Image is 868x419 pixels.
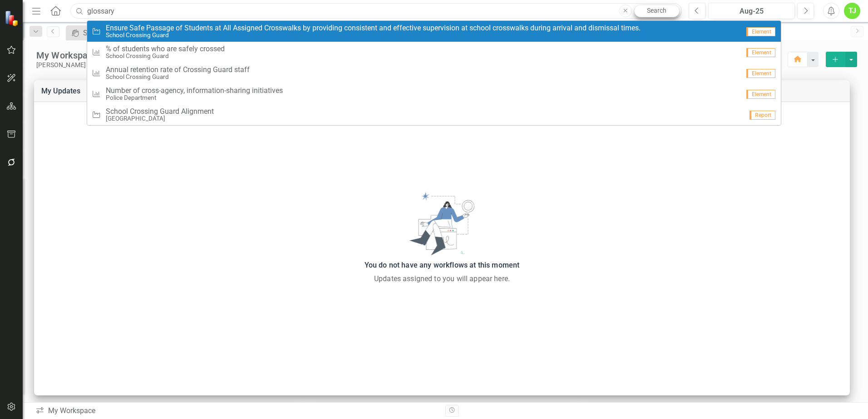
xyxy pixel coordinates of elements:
[87,21,781,42] a: Ensure Safe Passage of Students at All Assigned Crosswalks by providing consistent and effective ...
[35,406,439,416] div: My Workspace
[634,5,680,17] a: Search
[106,66,250,74] span: Annual retention rate of Crossing Guard staff
[87,83,781,104] a: Number of cross-agency, information-sharing initiativesPolice DepartmentElement
[39,273,845,284] div: Updates assigned to you will appear here.
[106,32,641,39] small: School Crossing Guard
[106,45,225,53] span: % of students who are safely crossed
[87,63,781,83] a: Annual retention rate of Crossing Guard staffSchool Crossing GuardElement
[106,24,641,32] span: Ensure Safe Passage of Students at All Assigned Crosswalks by providing consistent and effective ...
[70,3,682,19] input: Search ClearPoint...
[106,73,250,80] small: School Crossing Guard
[36,49,788,61] div: My Workspace
[87,104,781,125] a: School Crossing Guard Alignment[GEOGRAPHIC_DATA]Report
[746,48,775,57] span: Element
[746,90,775,99] span: Element
[844,3,860,19] button: TJ
[746,69,775,78] span: Element
[106,53,225,59] small: School Crossing Guard
[746,27,775,36] span: Element
[711,6,792,17] div: Aug-25
[41,87,81,95] a: My Updates
[826,52,857,67] div: split button
[5,10,20,26] img: ClearPoint Strategy
[36,61,788,69] div: [PERSON_NAME]
[83,27,154,39] div: Success Portal
[106,107,214,116] span: School Crossing Guard Alignment
[87,42,781,63] a: % of students who are safely crossedSchool Crossing GuardElement
[68,27,154,39] a: Success Portal
[845,52,857,67] button: select merge strategy
[750,111,775,120] span: Report
[106,94,283,101] small: Police Department
[708,3,795,19] button: Aug-25
[106,87,283,95] span: Number of cross-agency, information-sharing initiatives
[106,115,214,122] small: [GEOGRAPHIC_DATA]
[826,52,845,67] button: select merge strategy
[39,259,845,272] div: You do not have any workflows at this moment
